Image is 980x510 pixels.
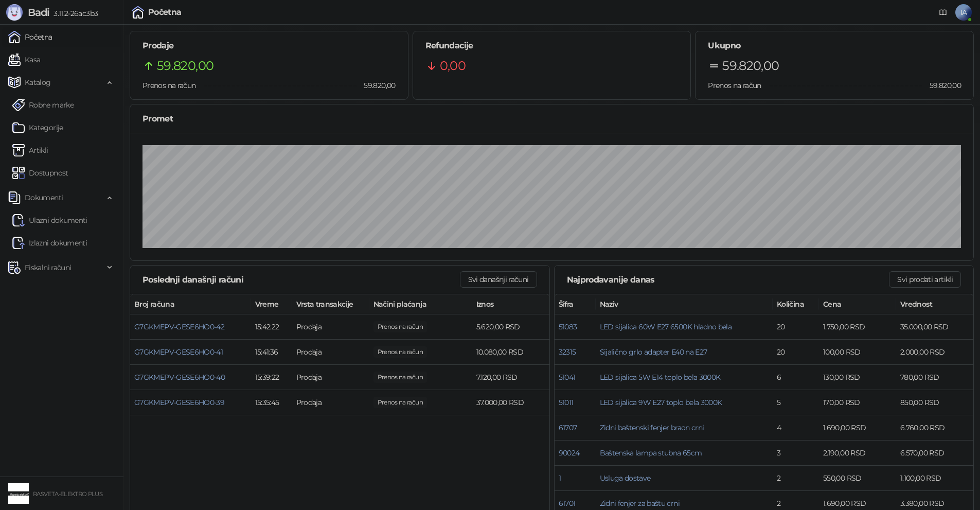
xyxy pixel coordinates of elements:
button: Sijalično grlo adapter E40 na E27 [600,347,707,357]
small: RASVETA-ELEKTRO PLUS [33,490,102,498]
button: LED sijalica 5W E14 toplo bela 3000K [600,373,721,382]
a: Kategorije [12,117,63,138]
span: 59.820,00 [157,56,213,76]
button: 1 [559,473,561,483]
td: 10.080,00 RSD [472,340,549,365]
a: Dokumentacija [935,4,951,21]
td: 780,00 RSD [896,365,973,390]
th: Količina [773,294,819,314]
button: Zidni fenjer za baštu crni [600,499,680,508]
td: 130,00 RSD [819,365,896,390]
td: 1.690,00 RSD [819,415,896,441]
span: 59.820,00 [722,56,779,76]
span: LED sijalica 60W E27 6500K hladno bela [600,322,732,331]
td: 100,00 RSD [819,340,896,365]
th: Vrsta transakcije [292,294,369,314]
button: 90024 [559,448,580,458]
div: Promet [142,112,961,125]
div: Početna [148,8,182,16]
button: 51041 [559,373,576,382]
td: Prodaja [292,365,369,390]
td: 20 [773,314,819,340]
th: Načini plaćanja [369,294,472,314]
th: Cena [819,294,896,314]
span: G7GKMEPV-GESE6HO0-40 [134,373,225,382]
span: 37.000,00 [373,397,427,408]
img: Ulazni dokumenti [12,214,25,226]
td: Prodaja [292,390,369,415]
td: 2 [773,466,819,491]
button: G7GKMEPV-GESE6HO0-39 [134,398,224,407]
span: 59.820,00 [922,80,961,91]
a: Ulazni dokumentiUlazni dokumenti [12,210,87,231]
td: 4 [773,415,819,441]
th: Šifra [555,294,596,314]
button: 61707 [559,423,577,432]
td: 6 [773,365,819,390]
td: 2.190,00 RSD [819,441,896,466]
span: Prenos na račun [142,81,195,90]
a: Dostupnost [12,163,68,183]
button: Svi današnji računi [460,271,537,288]
a: ArtikliArtikli [12,140,48,161]
a: Kasa [8,49,40,70]
td: 15:42:22 [251,314,292,340]
a: Početna [8,27,52,47]
td: 1.100,00 RSD [896,466,973,491]
th: Naziv [596,294,773,314]
h5: Prodaje [142,40,396,52]
a: Izlazni dokumenti [12,233,87,253]
span: 10.080,00 [373,346,427,358]
td: 20 [773,340,819,365]
td: 15:35:45 [251,390,292,415]
div: Poslednji današnji računi [142,273,460,286]
button: G7GKMEPV-GESE6HO0-42 [134,322,224,331]
td: 550,00 RSD [819,466,896,491]
td: 15:41:36 [251,340,292,365]
a: Robne marke [12,95,74,115]
button: G7GKMEPV-GESE6HO0-41 [134,347,223,357]
td: Prodaja [292,314,369,340]
span: 3.11.2-26ac3b3 [49,9,98,18]
th: Vrednost [896,294,973,314]
h5: Refundacije [425,40,679,52]
button: Zidni baštenski fenjer braon crni [600,423,704,432]
th: Vreme [251,294,292,314]
span: IA [955,4,972,21]
th: Iznos [472,294,549,314]
button: 51011 [559,398,574,407]
td: 5.620,00 RSD [472,314,549,340]
td: 6.570,00 RSD [896,441,973,466]
span: 5.620,00 [373,321,427,332]
td: 2.000,00 RSD [896,340,973,365]
button: Svi prodati artikli [889,271,961,288]
td: 1.750,00 RSD [819,314,896,340]
td: Prodaja [292,340,369,365]
td: 3 [773,441,819,466]
span: 59.820,00 [357,80,395,91]
button: LED sijalica 9W E27 toplo bela 3000K [600,398,722,407]
td: 7.120,00 RSD [472,365,549,390]
span: 0,00 [440,56,466,76]
td: 37.000,00 RSD [472,390,549,415]
h5: Ukupno [708,40,961,52]
td: 35.000,00 RSD [896,314,973,340]
img: 64x64-companyLogo-4c9eac63-00ad-485c-9b48-57f283827d2d.png [8,483,29,504]
span: Dokumenti [25,187,63,208]
td: 850,00 RSD [896,390,973,415]
span: Prenos na račun [708,81,761,90]
span: 7.120,00 [373,372,427,383]
th: Broj računa [130,294,251,314]
span: Katalog [25,72,51,93]
button: 61701 [559,499,576,508]
button: Usluga dostave [600,473,651,483]
td: 5 [773,390,819,415]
